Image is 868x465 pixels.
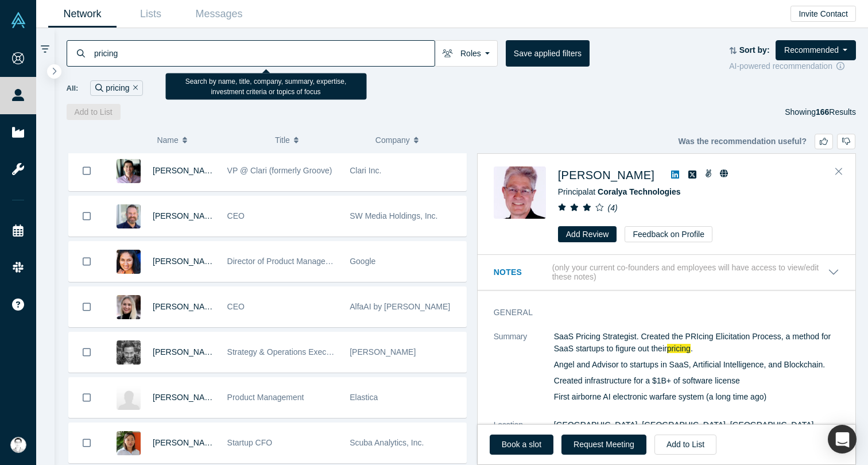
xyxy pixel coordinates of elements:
span: Google [350,257,375,266]
button: Bookmark [69,196,104,236]
a: [PERSON_NAME] [153,211,219,220]
i: ( 4 ) [608,203,618,212]
span: CEO [227,302,245,311]
a: [PERSON_NAME] [153,257,219,266]
span: All: [67,83,79,94]
img: Manasa Chalasani's Profile Image [117,250,141,274]
a: [PERSON_NAME] [558,169,654,181]
a: Coralya Technologies [598,187,680,196]
button: Add to List [67,104,121,120]
button: Add to List [654,435,716,455]
button: Title [275,128,363,152]
button: Save applied filters [506,40,590,67]
button: Add Review [558,226,617,242]
span: pricing [667,344,691,353]
a: Book a slot [490,435,553,455]
strong: Sort by: [739,45,770,55]
a: [PERSON_NAME] [153,166,219,175]
button: Roles [435,40,498,67]
img: Rodrigo Castro de Souza's Account [10,437,26,453]
button: Feedback on Profile [625,226,712,242]
img: Jennifer Y. Chan, CFA's Profile Image [117,431,141,455]
span: Principal at [558,187,681,196]
span: [PERSON_NAME] [350,347,416,356]
p: First airborne AI electronic warfare system (a long time ago) [554,391,839,403]
h3: General [494,307,823,319]
h3: Notes [494,266,550,278]
img: Thierry Schang's Profile Image [494,166,546,219]
img: Mike Sutherland's Profile Image [117,159,141,183]
button: Name [157,128,263,152]
div: Showing [785,104,856,120]
span: Director of Product Management [227,257,343,266]
img: Alchemist Vault Logo [10,12,26,28]
a: [PERSON_NAME] [153,393,219,402]
span: Company [375,128,410,152]
p: SaaS Pricing Strategist. Created the PRIcing Elicitation Process, a method for SaaS startups to f... [554,331,839,355]
span: CEO [227,211,245,220]
div: Was the recommendation useful? [678,134,855,149]
span: Results [816,107,856,117]
button: Bookmark [69,423,104,463]
img: Fabio Marastoni's Profile Image [117,340,141,365]
span: Name [157,128,178,152]
dd: [GEOGRAPHIC_DATA], [GEOGRAPHIC_DATA], [GEOGRAPHIC_DATA] [554,419,839,431]
dt: Summary [494,331,554,419]
button: Bookmark [69,242,104,281]
span: Title [275,128,290,152]
span: Startup CFO [227,438,273,447]
dt: Location [494,419,554,443]
span: VP @ Clari (formerly Groove) [227,166,332,175]
a: [PERSON_NAME] [153,302,219,311]
button: Bookmark [69,287,104,327]
input: Search by name, title, company, summary, expertise, investment criteria or topics of focus [93,40,435,67]
button: Company [375,128,464,152]
span: Scuba Analytics, Inc. [350,438,424,447]
a: Lists [117,1,185,28]
span: AlfaAI by [PERSON_NAME] [350,302,450,311]
p: Angel and Advisor to startups in SaaS, Artificial Intelligence, and Blockchain. [554,359,839,371]
strong: 166 [816,107,829,117]
button: Notes (only your current co-founders and employees will have access to view/edit these notes) [494,263,839,282]
button: Request Meeting [561,435,646,455]
img: Dr. Desiree-Jessica Pely's Profile Image [117,295,141,319]
p: (only your current co-founders and employees will have access to view/edit these notes) [552,263,828,282]
a: [PERSON_NAME] [153,347,219,356]
span: Strategy & Operations Executive [227,347,343,356]
span: Clari Inc. [350,166,381,175]
button: Close [830,162,847,181]
a: [PERSON_NAME], CFA [153,438,239,447]
button: Recommended [776,40,856,60]
div: pricing [90,80,143,96]
button: Bookmark [69,332,104,372]
span: SW Media Holdings, Inc. [350,211,437,220]
a: Network [48,1,117,28]
p: Created infrastructure for a $1B+ of software license [554,375,839,387]
a: Messages [185,1,253,28]
button: Bookmark [69,151,104,191]
button: Remove Filter [130,82,138,95]
img: Shahzad Khalid's Profile Image [117,386,141,410]
span: Elastica [350,393,378,402]
div: AI-powered recommendation [729,60,856,72]
img: Chad Newell's Profile Image [117,204,141,228]
span: Product Management [227,393,304,402]
button: Bookmark [69,378,104,417]
button: Invite Contact [790,6,856,22]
